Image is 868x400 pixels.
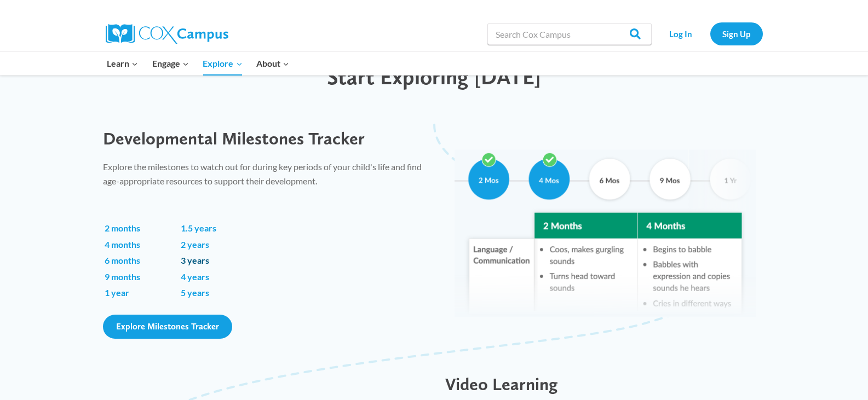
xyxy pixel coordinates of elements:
[455,133,756,334] img: developmental-milestone-tracker-preview
[327,63,541,90] span: Start Exploring [DATE]
[181,287,209,298] a: 5 years
[105,287,129,298] a: 1 year
[657,22,763,45] nav: Secondary Navigation
[105,255,140,265] a: 6 months
[710,22,763,45] a: Sign Up
[103,127,365,149] span: Developmental Milestones Tracker
[106,24,228,44] img: Cox Campus
[249,52,296,75] button: Child menu of About
[100,52,146,75] button: Child menu of Learn
[103,160,423,188] p: Explore the milestones to watch out for during key periods of your child's life and find age-appr...
[105,223,140,233] a: 2 months
[181,271,209,282] a: 4 years
[145,52,196,75] button: Child menu of Engage
[196,52,250,75] button: Child menu of Explore
[105,239,140,250] a: 4 months
[487,23,652,45] input: Search Cox Campus
[181,255,209,265] a: 3 years
[103,315,232,339] a: Explore Milestones Tracker
[181,239,209,250] a: 2 years
[445,373,557,395] span: Video Learning
[657,22,705,45] a: Log In
[116,321,219,332] span: Explore Milestones Tracker
[181,223,216,233] a: 1.5 years
[100,52,296,75] nav: Primary Navigation
[105,271,140,282] a: 9 months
